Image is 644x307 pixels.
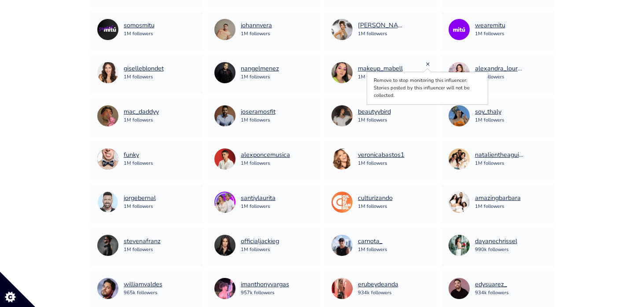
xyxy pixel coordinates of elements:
[358,289,398,297] div: 934k followers
[358,193,393,203] a: culturizando
[358,117,391,124] div: 1M followers
[358,150,405,160] a: veronicabastos1
[124,30,155,38] div: 1M followers
[331,235,353,256] img: 11537951961.jpg
[475,30,505,38] div: 1M followers
[475,280,508,289] div: edysuarez_
[241,289,289,297] div: 957k followers
[241,203,276,211] div: 1M followers
[331,62,353,83] img: 11161742444.jpg
[449,192,470,213] img: 217897956.jpg
[241,160,290,167] div: 1M followers
[449,235,470,256] img: 312416564.jpg
[449,278,470,299] img: 2022226653.jpg
[214,235,236,256] img: 279468145.jpg
[214,19,236,40] img: 230270527.jpg
[358,107,391,117] a: beautyybird
[368,74,486,103] div: Remove to stop monitoring this influencer: Stories posted by this influencer will not be collected.
[97,62,118,83] img: 204365607.jpg
[358,21,407,30] a: [PERSON_NAME][DOMAIN_NAME][PERSON_NAME]
[124,193,156,203] div: jorgebernal
[241,280,289,289] a: imanthonyvargas
[475,160,524,167] div: 1M followers
[241,237,279,246] a: officialjackieg
[475,193,521,203] a: amazingbarbara
[97,105,118,126] img: 217712224.jpg
[241,150,290,160] a: alexponcemusica
[449,19,470,40] img: 1796272782.jpg
[358,74,403,81] div: 1M followers
[358,160,405,167] div: 1M followers
[124,117,159,124] div: 1M followers
[475,289,508,297] div: 934k followers
[426,59,430,69] a: ×
[214,105,236,126] img: 746733121.jpg
[331,278,353,299] img: 198075659.jpg
[358,203,393,211] div: 1M followers
[475,107,504,117] a: soy_thaly
[97,278,118,299] img: 173865156.jpg
[331,192,353,213] img: 48563743.jpg
[97,192,118,213] img: 2726932.jpg
[124,289,162,297] div: 965k followers
[214,192,236,213] img: 3005776159.jpg
[475,237,517,246] div: dayanechrissel
[124,280,162,289] a: williamvaldes
[475,117,504,124] div: 1M followers
[241,30,272,38] div: 1M followers
[124,64,164,74] div: giselleblondet
[241,64,279,74] a: nangelmenez
[214,62,236,83] img: 387783558.jpg
[97,19,118,40] img: 641863769.jpg
[358,30,407,38] div: 1M followers
[241,246,279,254] div: 1M followers
[241,107,276,117] a: joseramosfit
[449,148,470,170] img: 13621832.jpg
[475,150,524,160] a: natalientheaguilars
[124,160,153,167] div: 1M followers
[358,64,403,74] a: makeup_mabell
[124,150,153,160] a: funky
[124,74,164,81] div: 1M followers
[358,280,398,289] a: erubeydeanda
[475,203,521,211] div: 1M followers
[124,21,155,30] a: somosmitu
[124,237,161,246] a: stevenafranz
[358,246,387,254] div: 1M followers
[449,62,470,83] img: 186718540.jpg
[358,237,387,246] a: carnota_
[124,203,156,211] div: 1M followers
[331,148,353,170] img: 300514302.jpg
[214,148,236,170] img: 234720450.jpg
[97,148,118,170] img: 14301753.jpg
[241,21,272,30] a: johannvera
[214,278,236,299] img: 5719409235.jpg
[475,21,505,30] a: wearemitu
[475,64,524,74] a: alexandra_lourdes
[124,107,159,117] a: mac_daddyy
[331,19,353,40] img: 23420759308.jpg
[449,105,470,126] img: 1815414937.jpg
[475,74,524,81] div: 1M followers
[241,193,276,203] a: santiylaurita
